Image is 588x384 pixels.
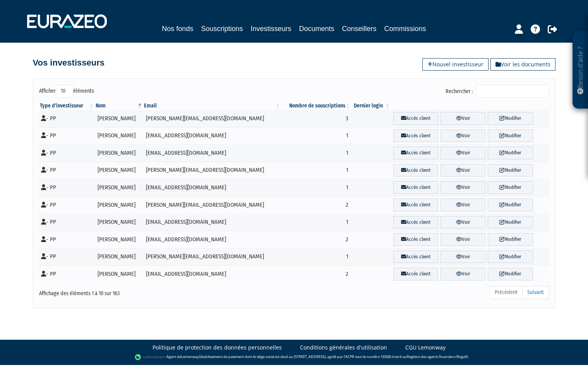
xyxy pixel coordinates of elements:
[95,110,143,127] td: [PERSON_NAME]
[135,353,165,361] img: logo-lemonway.png
[441,181,485,194] a: Voir
[441,112,485,125] a: Voir
[162,23,193,34] a: Nos fonds
[95,127,143,145] td: [PERSON_NAME]
[39,110,95,127] td: - PP
[143,265,281,283] td: [EMAIL_ADDRESS][DOMAIN_NAME]
[488,164,533,177] a: Modifier
[281,127,351,145] td: 1
[299,23,334,34] a: Documents
[39,265,95,283] td: - PP
[95,214,143,231] td: [PERSON_NAME]
[393,147,438,159] a: Accès client
[351,102,391,110] th: Dernier login : activer pour trier la colonne par ordre croissant
[393,216,438,229] a: Accès client
[143,127,281,145] td: [EMAIL_ADDRESS][DOMAIN_NAME]
[39,162,95,179] td: - PP
[143,144,281,162] td: [EMAIL_ADDRESS][DOMAIN_NAME]
[33,58,105,67] h4: Vos investisseurs
[405,344,446,351] a: CGU Lemonway
[441,199,485,211] a: Voir
[39,231,95,248] td: - PP
[488,199,533,211] a: Modifier
[441,233,485,246] a: Voir
[95,265,143,283] td: [PERSON_NAME]
[281,179,351,196] td: 1
[39,196,95,214] td: - PP
[181,354,199,359] a: Lemonway
[143,231,281,248] td: [EMAIL_ADDRESS][DOMAIN_NAME]
[39,248,95,266] td: - PP
[143,110,281,127] td: [PERSON_NAME][EMAIL_ADDRESS][DOMAIN_NAME]
[281,102,351,110] th: Nombre de souscriptions : activer pour trier la colonne par ordre croissant
[488,216,533,229] a: Modifier
[95,196,143,214] td: [PERSON_NAME]
[281,214,351,231] td: 1
[446,85,549,98] label: Rechercher :
[488,251,533,263] a: Modifier
[281,231,351,248] td: 2
[300,344,387,351] a: Conditions générales d'utilisation
[393,233,438,246] a: Accès client
[393,130,438,142] a: Accès client
[281,248,351,266] td: 1
[391,102,549,110] th: &nbsp;
[393,164,438,177] a: Accès client
[422,58,489,71] a: Nouvel investisseur
[393,251,438,263] a: Accès client
[393,112,438,125] a: Accès client
[488,268,533,280] a: Modifier
[143,102,281,110] th: Email : activer pour trier la colonne par ordre croissant
[95,231,143,248] td: [PERSON_NAME]
[393,199,438,211] a: Accès client
[476,85,549,98] input: Rechercher :
[522,286,549,299] a: Suivant
[384,23,426,34] a: Commissions
[95,162,143,179] td: [PERSON_NAME]
[488,130,533,142] a: Modifier
[39,85,94,98] label: Afficher éléments
[143,196,281,214] td: [PERSON_NAME][EMAIL_ADDRESS][DOMAIN_NAME]
[95,144,143,162] td: [PERSON_NAME]
[143,248,281,266] td: [PERSON_NAME][EMAIL_ADDRESS][DOMAIN_NAME]
[39,285,245,298] div: Affichage des éléments 1 à 10 sur 163
[281,110,351,127] td: 3
[441,268,485,280] a: Voir
[143,214,281,231] td: [EMAIL_ADDRESS][DOMAIN_NAME]
[441,130,485,142] a: Voir
[393,268,438,280] a: Accès client
[27,14,107,28] img: 1732889491-logotype_eurazeo_blanc_rvb.png
[441,164,485,177] a: Voir
[201,23,243,34] a: Souscriptions
[342,23,377,34] a: Conseillers
[281,162,351,179] td: 1
[488,233,533,246] a: Modifier
[95,102,143,110] th: Nom : activer pour trier la colonne par ordre d&eacute;croissant
[441,147,485,159] a: Voir
[281,265,351,283] td: 2
[281,196,351,214] td: 2
[39,102,95,110] th: Type d'investisseur : activer pour trier la colonne par ordre croissant
[39,144,95,162] td: - PP
[153,344,282,351] a: Politique de protection des données personnelles
[95,179,143,196] td: [PERSON_NAME]
[488,147,533,159] a: Modifier
[490,58,555,71] a: Voir les documents
[393,181,438,194] a: Accès client
[441,216,485,229] a: Voir
[95,248,143,266] td: [PERSON_NAME]
[488,112,533,125] a: Modifier
[39,214,95,231] td: - PP
[250,23,291,35] a: Investisseurs
[441,251,485,263] a: Voir
[488,181,533,194] a: Modifier
[8,353,580,361] div: - Agent de (établissement de paiement dont le siège social est situé au [STREET_ADDRESS], agréé p...
[39,179,95,196] td: - PP
[281,144,351,162] td: 1
[576,35,585,105] p: Besoin d'aide ?
[143,179,281,196] td: [EMAIL_ADDRESS][DOMAIN_NAME]
[143,162,281,179] td: [PERSON_NAME][EMAIL_ADDRESS][DOMAIN_NAME]
[407,354,468,359] a: Registre des agents financiers (Regafi)
[56,85,73,98] select: Afficheréléments
[39,127,95,145] td: - PP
